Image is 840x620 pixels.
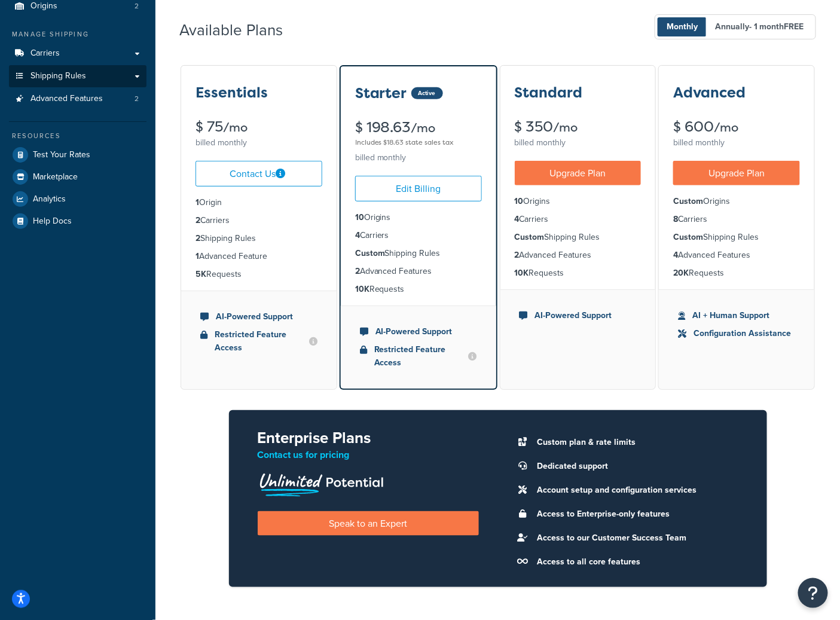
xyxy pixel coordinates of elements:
strong: 20K [673,267,689,279]
span: Test Your Rates [33,150,90,160]
h3: Standard [515,85,583,100]
li: Carriers [515,213,642,226]
button: Monthly Annually- 1 monthFREE [655,14,816,39]
span: 2 [135,94,139,104]
div: $ 75 [196,120,322,135]
div: Includes $18.63 state sales tax [355,135,482,149]
strong: Custom [673,195,703,207]
div: billed monthly [196,135,322,151]
li: Requests [355,283,482,296]
li: Configuration Assistance [678,327,795,340]
button: Open Resource Center [798,578,828,608]
li: AI + Human Support [678,309,795,322]
div: $ 600 [673,120,800,135]
div: billed monthly [355,149,482,166]
strong: 2 [196,214,200,227]
li: AI-Powered Support [520,309,637,322]
li: Requests [196,268,322,281]
li: Advanced Features [515,249,642,262]
a: Upgrade Plan [673,161,800,185]
li: Advanced Features [355,265,482,278]
strong: 2 [355,265,360,277]
a: Analytics [9,188,146,210]
li: Carriers [673,213,800,226]
small: /mo [223,119,248,136]
li: Access to Enterprise-only features [532,506,738,523]
h2: Enterprise Plans [258,429,479,447]
div: $ 198.63 [355,120,482,149]
div: $ 350 [515,120,642,135]
a: Speak to an Expert [258,511,479,536]
li: AI-Powered Support [200,310,317,323]
a: Advanced Features 2 [9,88,146,110]
li: Test Your Rates [9,144,146,166]
li: Dedicated support [532,458,738,475]
li: Carriers [355,229,482,242]
a: Contact Us [196,161,322,187]
span: - 1 month [749,20,804,33]
span: Advanced Features [30,94,103,104]
li: Restricted Feature Access [200,328,317,355]
li: Restricted Feature Access [360,343,477,369]
strong: 5K [196,268,206,280]
li: Account setup and configuration services [532,482,738,499]
h3: Starter [355,85,407,101]
h3: Advanced [673,85,746,100]
strong: 10 [515,195,524,207]
strong: Custom [515,231,545,243]
a: Upgrade Plan [515,161,642,185]
strong: 1 [196,250,199,262]
li: Origin [196,196,322,209]
h2: Available Plans [179,22,301,39]
strong: Custom [673,231,703,243]
li: Requests [673,267,800,280]
div: billed monthly [673,135,800,151]
li: Shipping Rules [196,232,322,245]
span: Monthly [658,17,707,36]
img: Unlimited Potential [258,469,384,497]
small: /mo [714,119,738,136]
div: Manage Shipping [9,29,146,39]
strong: Custom [355,247,385,259]
li: Shipping Rules [673,231,800,244]
li: Shipping Rules [355,247,482,260]
b: FREE [784,20,804,33]
div: billed monthly [515,135,642,151]
span: Carriers [30,48,60,59]
strong: 4 [673,249,678,261]
span: Origins [30,1,57,11]
a: Shipping Rules [9,65,146,87]
li: Origins [673,195,800,208]
small: /mo [554,119,578,136]
span: Shipping Rules [30,71,86,81]
li: AI-Powered Support [360,325,477,338]
li: Advanced Feature [196,250,322,263]
span: 2 [135,1,139,11]
strong: 2 [196,232,200,245]
strong: 1 [196,196,199,209]
a: Help Docs [9,210,146,232]
span: Help Docs [33,216,72,227]
strong: 10 [355,211,364,224]
strong: 4 [355,229,360,242]
small: /mo [411,120,436,136]
li: Access to our Customer Success Team [532,530,738,546]
li: Access to all core features [532,554,738,570]
a: Edit Billing [355,176,482,201]
li: Origins [515,195,642,208]
li: Carriers [196,214,322,227]
div: Active [411,87,443,99]
strong: 10K [355,283,369,295]
strong: 10K [515,267,529,279]
strong: 2 [515,249,520,261]
h3: Essentials [196,85,268,100]
a: Marketplace [9,166,146,188]
li: Requests [515,267,642,280]
div: Resources [9,131,146,141]
a: Carriers [9,42,146,65]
